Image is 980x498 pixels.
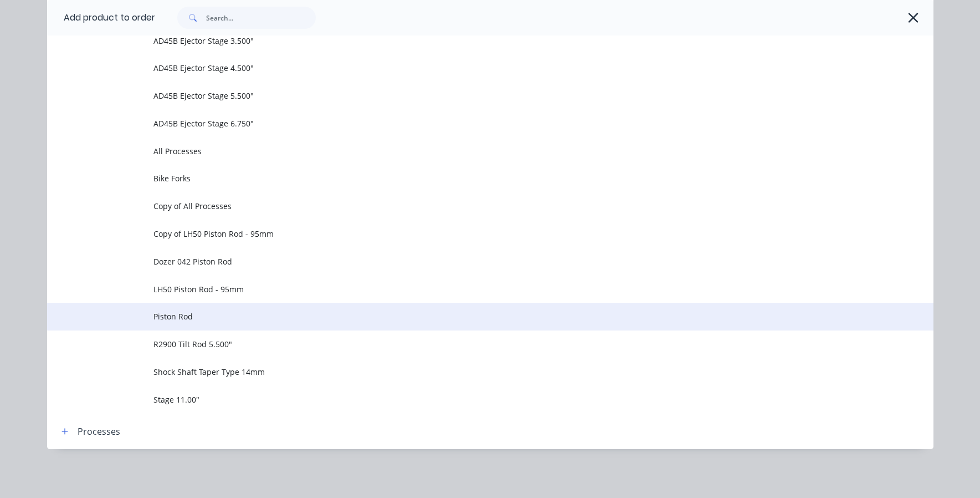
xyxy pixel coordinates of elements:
span: AD45B Ejector Stage 5.500" [153,90,777,101]
span: Stage 11.00" [153,394,777,405]
span: AD45B Ejector Stage 6.750" [153,118,777,129]
span: Piston Rod [153,311,777,322]
input: Search... [206,7,316,29]
span: Dozer 042 Piston Rod [153,256,777,267]
span: Copy of LH50 Piston Rod - 95mm [153,228,777,240]
span: All Processes [153,145,777,157]
span: R2900 Tilt Rod 5.500" [153,338,777,350]
span: Bike Forks [153,172,777,184]
span: Copy of All Processes [153,200,777,212]
span: AD45B Ejector Stage 3.500" [153,35,777,47]
span: Shock Shaft Taper Type 14mm [153,366,777,378]
div: Processes [78,425,120,438]
span: LH50 Piston Rod - 95mm [153,283,777,295]
span: AD45B Ejector Stage 4.500" [153,62,777,74]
